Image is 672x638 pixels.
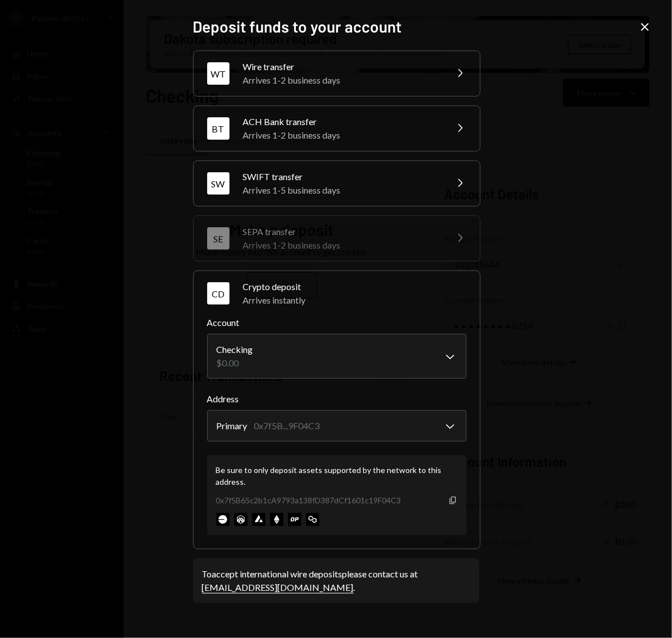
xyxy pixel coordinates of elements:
div: 0x7f5B...9F04C3 [254,419,320,433]
div: To accept international wire deposits please contact us at . [202,567,470,594]
img: base-mainnet [216,513,230,526]
button: SWSWIFT transferArrives 1-5 business days [194,161,480,206]
label: Address [207,392,467,406]
div: SW [207,172,230,195]
button: WTWire transferArrives 1-2 business days [194,51,480,96]
div: SWIFT transfer [243,170,440,183]
div: Arrives 1-2 business days [243,238,440,252]
img: polygon-mainnet [306,513,319,526]
button: SESEPA transferArrives 1-2 business days [194,216,480,261]
div: Arrives 1-2 business days [243,128,440,142]
img: arbitrum-mainnet [234,513,248,526]
div: WT [207,62,230,85]
div: ACH Bank transfer [243,115,440,128]
div: Crypto deposit [243,280,467,293]
img: optimism-mainnet [288,513,301,526]
div: SEPA transfer [243,225,440,238]
h2: Deposit funds to your account [193,16,479,38]
div: Arrives instantly [243,293,467,307]
div: SE [207,227,230,250]
div: CD [207,282,230,305]
div: BT [207,117,230,140]
div: Wire transfer [243,60,440,74]
img: ethereum-mainnet [270,513,284,526]
button: Account [207,334,467,379]
div: Arrives 1-5 business days [243,183,440,197]
label: Account [207,316,467,329]
button: Address [207,410,467,442]
img: avalanche-mainnet [252,513,266,526]
button: BTACH Bank transferArrives 1-2 business days [194,106,480,151]
div: Arrives 1-2 business days [243,74,440,87]
div: Be sure to only deposit assets supported by the network to this address. [216,464,458,488]
a: [EMAIL_ADDRESS][DOMAIN_NAME] [202,582,354,594]
button: CDCrypto depositArrives instantly [194,271,480,316]
div: CDCrypto depositArrives instantly [207,316,467,535]
div: 0x7f5B65c2b1cA9793a138fD387dCf1601c19F04C3 [216,494,401,506]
